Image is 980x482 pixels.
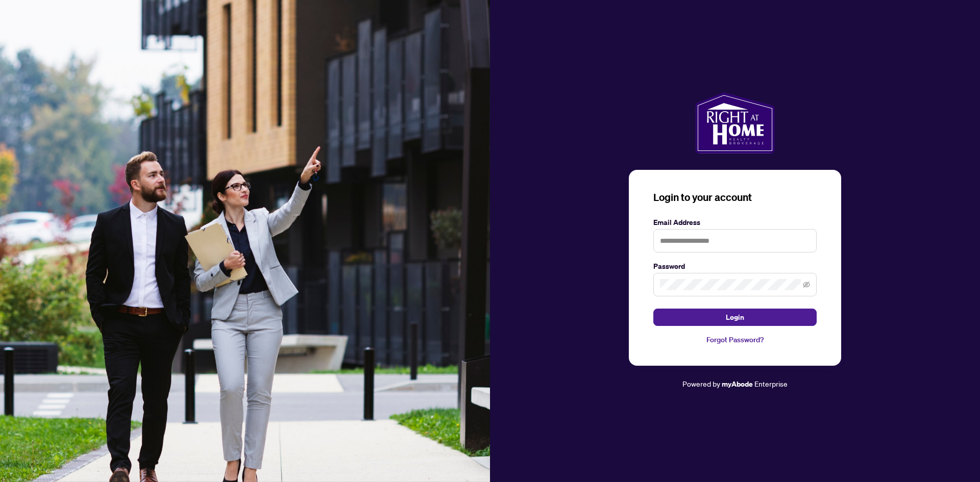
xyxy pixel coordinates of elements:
label: Email Address [653,217,817,228]
span: Enterprise [754,379,788,388]
button: Login [653,309,817,326]
a: Forgot Password? [653,334,817,345]
h3: Login to your account [653,190,817,205]
label: Password [653,261,817,272]
span: Powered by [682,379,720,388]
img: ma-logo [695,92,774,154]
a: myAbode [722,378,753,390]
span: eye-invisible [803,281,810,288]
span: Login [726,309,744,325]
